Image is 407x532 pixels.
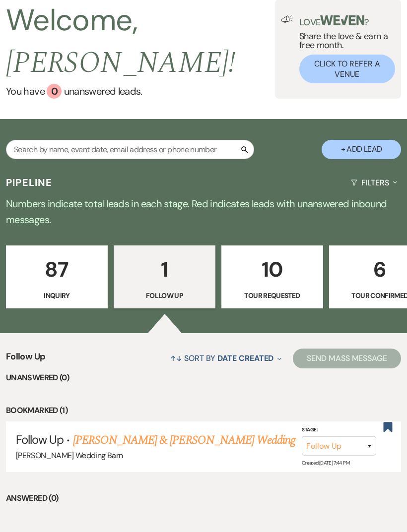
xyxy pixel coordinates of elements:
span: Follow Up [6,350,45,371]
p: Inquiry [12,290,101,301]
span: [PERSON_NAME] Wedding Barn [16,450,123,461]
button: Filters [347,170,401,196]
p: 1 [120,253,209,286]
span: ↑↓ [170,353,182,363]
li: Unanswered (0) [6,371,401,384]
button: Send Mass Message [293,349,401,368]
a: 10Tour Requested [221,245,323,309]
p: Follow Up [120,290,209,301]
a: You have 0 unanswered leads. [6,84,275,99]
span: Date Created [217,353,273,363]
a: [PERSON_NAME] & [PERSON_NAME] Wedding [73,431,295,449]
li: Answered (0) [6,492,401,505]
input: Search by name, event date, email address or phone number [6,140,254,159]
p: 10 [228,253,317,286]
span: [PERSON_NAME] ! [6,40,235,86]
span: Follow Up [16,432,64,447]
div: Share the love & earn a free month. [293,15,395,83]
button: Sort By Date Created [166,345,285,371]
p: Tour Requested [228,290,317,301]
h3: Pipeline [6,176,53,189]
p: Love ? [299,15,395,27]
li: Bookmarked (1) [6,404,401,417]
a: 87Inquiry [6,245,108,309]
p: 87 [12,253,101,286]
button: + Add Lead [322,140,401,159]
img: loud-speaker-illustration.svg [281,15,293,23]
div: 0 [47,84,62,99]
label: Stage: [302,425,376,434]
a: 1Follow Up [114,245,215,309]
span: Created: [DATE] 7:44 PM [302,460,349,466]
img: weven-logo-green.svg [320,15,364,25]
button: Click to Refer a Venue [299,55,395,83]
